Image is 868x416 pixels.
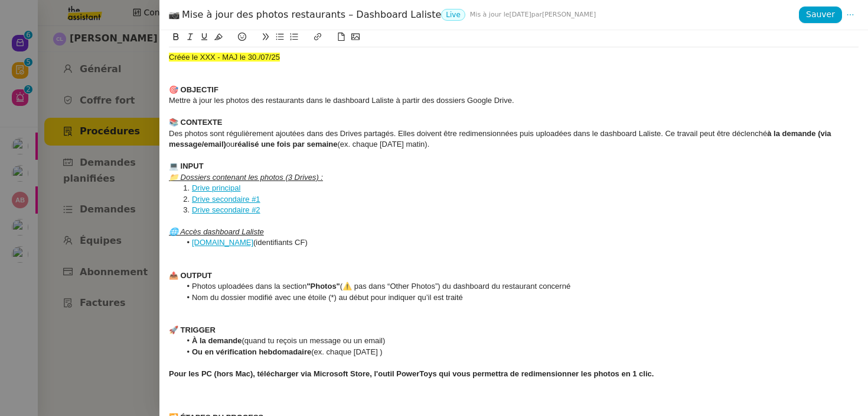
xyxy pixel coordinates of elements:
[306,282,340,291] strong: "Photos"
[799,7,842,23] button: Sauver
[181,336,859,346] li: (quand tu reçois un message ou un email)
[181,292,859,303] li: Nom du dossier modifié avec une étoile (*) au début pour indiquer qu’il est traité
[169,8,799,21] div: Mise à jour des photos restaurants – Dashboard Laliste
[192,336,242,345] strong: À la demande
[192,205,260,214] a: Drive secondaire #2
[169,325,216,334] strong: 🚀 TRIGGER
[169,271,212,280] strong: 📤 OUTPUT
[169,173,323,182] u: 📁 Dossiers contenant les photos (3 Drives) :
[234,140,337,149] strong: réalisé une fois par semaine
[192,238,253,247] a: [DOMAIN_NAME]
[169,227,264,236] u: 🌐 Accès dashboard Laliste
[169,369,654,378] strong: Pour les PC (hors Mac), télécharger via Microsoft Store, l'outil PowerToys qui vous permettra de ...
[181,347,859,357] li: (ex. chaque [DATE] )
[192,195,260,204] a: Drive secondaire #1
[169,95,859,106] div: Mettre à jour les photos des restaurants dans le dashboard Laliste à partir des dossiers Google D...
[181,281,859,292] li: Photos uploadées dans la section (⚠️ pas dans “Other Photos”) du dashboard du restaurant concerné
[169,162,204,170] strong: 💻 INPUT
[470,8,596,21] span: [DATE] [PERSON_NAME]
[181,237,859,248] li: (identifiants CF)
[192,183,240,192] a: Drive principal
[531,11,542,18] span: par
[806,8,835,21] span: Sauver
[441,9,465,21] nz-tag: Live
[169,53,280,62] span: Créée le XXX - MAJ le 30./07/25
[169,85,218,94] strong: 🎯 OBJECTIF
[169,128,859,150] div: Des photos sont régulièrement ajoutées dans des Drives partagés. Elles doivent être redimensionné...
[192,347,311,356] strong: Ou en vérification hebdomadaire
[470,11,510,18] span: Mis à jour le
[169,9,180,27] span: 📷, camera
[169,118,222,127] strong: 📚 CONTEXTE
